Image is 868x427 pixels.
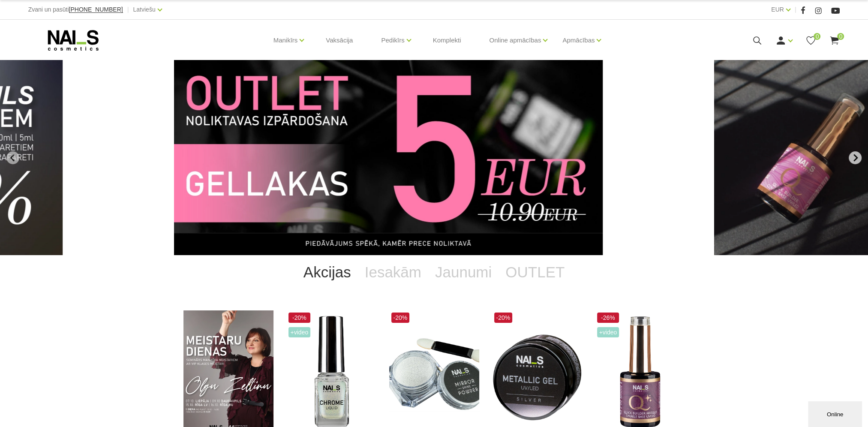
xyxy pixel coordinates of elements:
a: 0 [829,35,840,46]
a: Akcijas [297,255,358,289]
span: -20% [494,313,513,323]
span: -26% [597,313,619,323]
a: OUTLET [499,255,571,289]
a: Vaksācija [319,20,360,61]
span: 0 [814,33,820,40]
a: Manikīrs [273,23,298,57]
a: EUR [771,4,784,15]
span: 0 [837,33,844,40]
a: Online apmācības [489,23,541,57]
a: 0 [805,35,816,46]
span: | [127,4,129,15]
a: Komplekti [426,20,468,61]
span: +Video [597,327,619,337]
a: Jaunumi [428,255,499,289]
a: [PHONE_NUMBER] [69,6,123,13]
span: -20% [288,313,311,323]
span: -20% [391,313,410,323]
button: Next slide [849,151,862,164]
span: [PHONE_NUMBER] [69,6,123,13]
iframe: chat widget [808,400,864,427]
span: +Video [288,327,311,337]
div: Zvani un pasūti [28,4,123,15]
a: Pedikīrs [381,23,404,57]
a: Iesakām [358,255,428,289]
a: Latviešu [133,4,156,15]
li: 11 of 12 [174,60,695,255]
span: | [795,4,796,15]
button: Previous slide [6,151,19,164]
a: Apmācības [562,23,595,57]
